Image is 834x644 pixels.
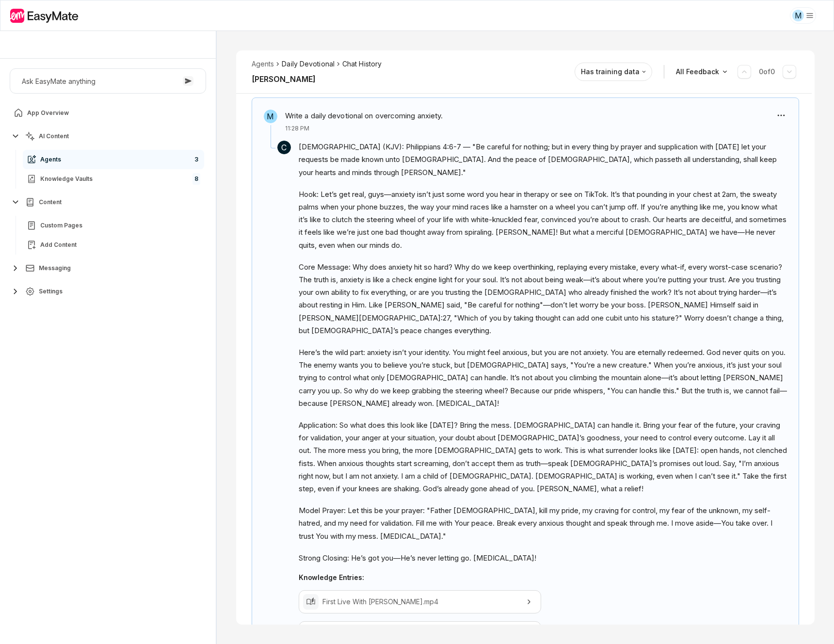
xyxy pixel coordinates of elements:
[10,68,206,94] button: Ask EasyMate anything
[299,141,787,179] p: [DEMOGRAPHIC_DATA] (KJV): Philippians 4:6-7 — "Be careful for nothing; but in every thing by pray...
[299,552,787,564] p: Strong Closing: He’s got you—He’s never letting go. [MEDICAL_DATA]!
[252,73,316,85] h2: [PERSON_NAME]
[39,132,69,140] span: AI Content
[39,198,62,206] span: Content
[192,173,200,185] span: 8
[299,261,787,338] p: Core Message: Why does anxiety hit so hard? Why do we keep overthinking, replaying every mistake,...
[264,110,277,123] span: M
[676,66,719,77] p: All Feedback
[322,596,517,607] p: First Live With [PERSON_NAME].mp4
[40,156,61,163] span: Agents
[27,109,69,117] span: App Overview
[40,175,93,183] span: Knowledge Vaults
[792,10,804,21] div: M
[23,150,204,169] a: Agents3
[299,419,787,496] p: Application: So what does this look like [DATE]? Bring the mess. [DEMOGRAPHIC_DATA] can handle it...
[23,216,204,235] a: Custom Pages
[285,110,443,122] h3: Write a daily devotional on overcoming anxiety.
[575,63,652,81] button: Has training data
[10,193,206,212] button: Content
[40,241,77,249] span: Add Content
[299,346,787,410] p: Here’s the wild part: anxiety isn’t your identity. You might feel anxious, but you are not anxiet...
[299,188,787,252] p: Hook: Let’s get real, guys—anxiety isn’t just some word you hear in therapy or see on TikTok. It’...
[10,282,206,301] button: Settings
[39,264,71,272] span: Messaging
[192,154,200,165] span: 3
[299,504,787,543] p: Model Prayer: Let this be your prayer: "Father [DEMOGRAPHIC_DATA], kill my pride, my craving for ...
[342,59,382,69] span: Chat History
[581,66,640,77] p: Has training data
[277,141,291,154] span: C
[10,127,206,146] button: AI Content
[285,124,443,133] p: 11:28 PM
[282,59,335,69] li: Daily Devotional
[10,103,206,123] a: App Overview
[39,288,63,295] span: Settings
[23,169,204,189] a: Knowledge Vaults8
[252,59,382,69] nav: breadcrumb
[672,63,734,81] button: All Feedback
[252,59,274,69] li: Agents
[40,222,82,229] span: Custom Pages
[759,67,775,77] p: 0 of 0
[10,258,206,278] button: Messaging
[299,572,787,582] p: Knowledge Entries:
